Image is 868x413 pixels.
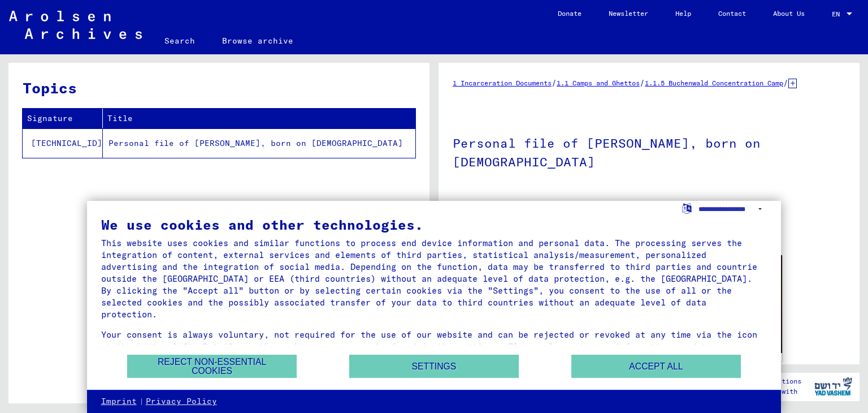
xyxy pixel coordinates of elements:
a: Privacy Policy [146,396,217,407]
img: yv_logo.png [812,372,854,401]
h3: Topics [23,77,415,99]
button: Reject non-essential cookies [127,355,297,378]
span: / [552,78,557,88]
a: Browse archive [209,27,307,54]
span: / [783,78,788,88]
a: 1 Incarceration Documents [453,79,552,87]
a: Imprint [101,396,137,407]
a: 1.1 Camps and Ghettos [557,79,640,87]
h1: Personal file of [PERSON_NAME], born on [DEMOGRAPHIC_DATA] [453,117,845,186]
div: This website uses cookies and similar functions to process end device information and personal da... [101,237,767,320]
a: 1.1.5 Buchenwald Concentration Camp [645,79,783,87]
img: Arolsen_neg.svg [9,11,142,39]
button: Accept all [571,355,741,378]
a: Search [151,27,209,54]
th: Signature [23,109,103,128]
div: We use cookies and other technologies. [101,218,767,231]
td: Personal file of [PERSON_NAME], born on [DEMOGRAPHIC_DATA] [103,128,415,158]
div: Your consent is always voluntary, not required for the use of our website and can be rejected or ... [101,329,767,364]
span: EN [832,10,844,18]
td: [TECHNICAL_ID] [23,128,103,158]
th: Title [103,109,415,128]
span: / [640,78,645,88]
button: Settings [349,355,519,378]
